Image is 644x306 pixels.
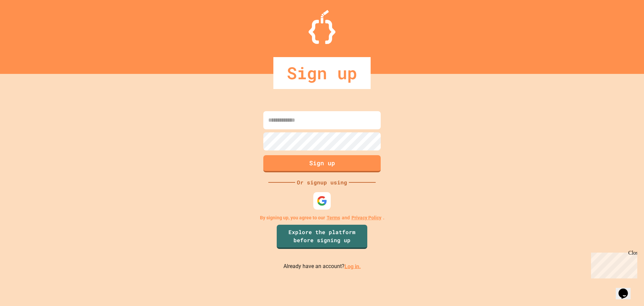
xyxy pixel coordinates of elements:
p: By signing up, you agree to our and . [260,214,384,221]
div: Chat with us now!Close [3,3,46,43]
p: Already have an account? [283,262,361,271]
img: Logo.svg [309,10,335,44]
a: Log in. [344,263,361,269]
div: Or signup using [295,178,349,186]
iframe: chat widget [616,279,637,299]
a: Explore the platform before signing up [277,225,367,249]
a: Terms [327,214,340,221]
div: Sign up [273,57,371,89]
a: Privacy Policy [352,214,381,221]
img: google-icon.svg [317,195,327,206]
iframe: chat widget [588,250,637,278]
button: Sign up [263,155,381,172]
